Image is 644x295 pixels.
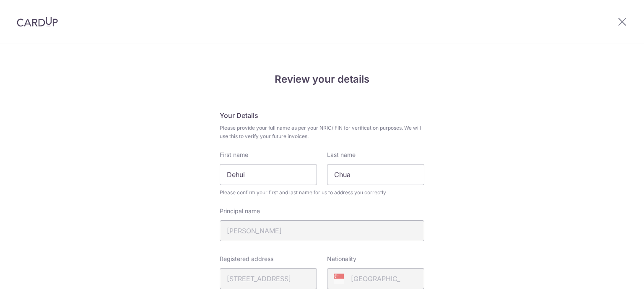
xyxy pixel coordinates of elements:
[220,151,248,159] label: First name
[220,255,273,263] label: Registered address
[327,151,356,159] label: Last name
[220,124,424,141] span: Please provide your full name as per your NRIC/ FIN for verification purposes. We will use this t...
[220,110,424,120] h5: Your Details
[17,17,58,27] img: CardUp
[220,188,424,197] span: Please confirm your first and last name for us to address you correctly
[220,207,260,215] label: Principal name
[220,72,424,87] h4: Review your details
[327,255,356,263] label: Nationality
[220,164,317,185] input: First Name
[327,164,424,185] input: Last name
